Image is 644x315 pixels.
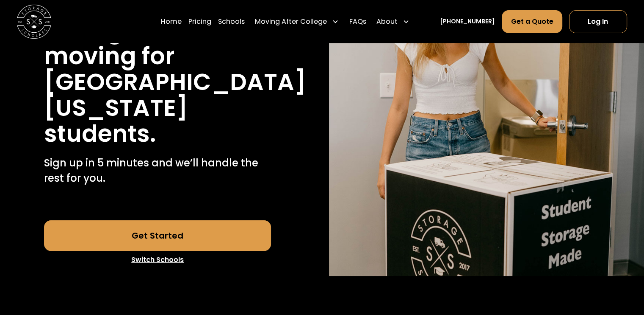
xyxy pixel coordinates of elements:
div: About [376,16,398,26]
h1: students. [44,121,156,147]
a: Schools [218,9,245,33]
a: [PHONE_NUMBER] [440,17,495,26]
a: Switch Schools [44,251,271,269]
h1: [GEOGRAPHIC_DATA][US_STATE] [44,69,306,121]
a: Get a Quote [502,10,562,33]
p: Sign up in 5 minutes and we’ll handle the rest for you. [44,155,271,186]
div: About [373,9,413,33]
a: Log In [569,10,627,33]
a: Get Started [44,220,271,251]
a: Pricing [188,9,211,33]
a: FAQs [349,9,366,33]
div: Moving After College [252,9,342,33]
div: Moving After College [255,16,327,26]
img: Storage Scholars main logo [17,4,51,39]
a: Home [161,9,182,33]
